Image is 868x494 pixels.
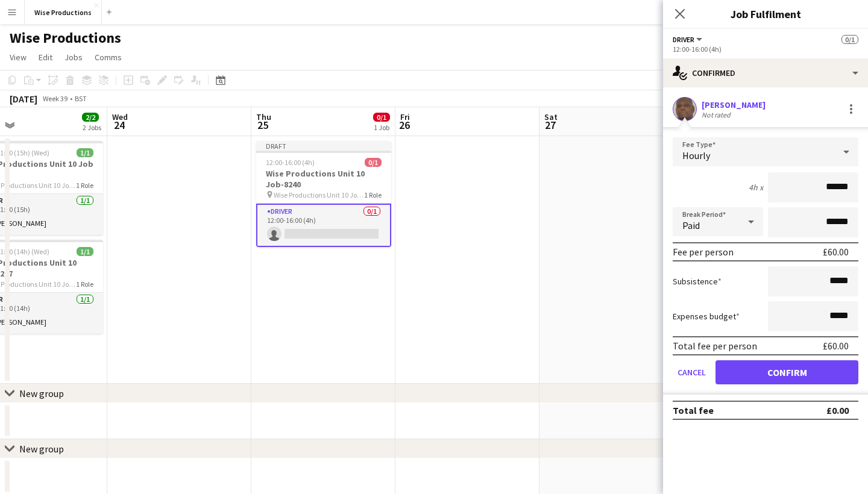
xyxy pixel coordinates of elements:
[75,94,87,103] div: BST
[10,93,37,105] div: [DATE]
[60,49,87,65] a: Jobs
[673,35,694,44] span: Driver
[702,99,766,110] div: [PERSON_NAME]
[83,123,101,132] div: 2 Jobs
[274,190,364,199] span: Wise Productions Unit 10 Job-8240
[76,181,93,190] span: 1 Role
[77,148,93,157] span: 1/1
[19,387,64,399] div: New group
[663,58,868,87] div: Confirmed
[823,340,849,352] div: £60.00
[673,45,858,54] div: 12:00-16:00 (4h)
[673,404,714,416] div: Total fee
[112,111,128,122] span: Wed
[19,443,64,455] div: New group
[673,35,704,44] button: Driver
[841,35,858,44] span: 0/1
[10,52,27,63] span: View
[682,149,710,161] span: Hourly
[374,123,389,132] div: 1 Job
[254,118,271,132] span: 25
[256,111,271,122] span: Thu
[400,111,410,122] span: Fri
[373,113,390,122] span: 0/1
[34,49,57,65] a: Edit
[90,49,127,65] a: Comms
[365,158,382,167] span: 0/1
[110,118,128,132] span: 24
[673,340,757,352] div: Total fee per person
[39,52,52,63] span: Edit
[682,219,700,231] span: Paid
[25,1,102,24] button: Wise Productions
[715,360,858,384] button: Confirm
[544,111,558,122] span: Sat
[749,182,763,193] div: 4h x
[40,94,70,103] span: Week 39
[256,141,391,247] app-job-card: Draft12:00-16:00 (4h)0/1Wise Productions Unit 10 Job-8240 Wise Productions Unit 10 Job-82401 Role...
[702,110,733,119] div: Not rated
[823,246,849,258] div: £60.00
[95,52,122,63] span: Comms
[673,276,722,287] label: Subsistence
[398,118,410,132] span: 26
[64,52,83,63] span: Jobs
[673,311,740,322] label: Expenses budget
[673,246,734,258] div: Fee per person
[673,360,711,384] button: Cancel
[256,168,391,190] h3: Wise Productions Unit 10 Job-8240
[5,49,31,65] a: View
[10,29,121,47] h1: Wise Productions
[256,204,391,247] app-card-role: Driver0/112:00-16:00 (4h)
[77,247,93,256] span: 1/1
[76,280,93,289] span: 1 Role
[364,190,382,199] span: 1 Role
[82,113,99,122] span: 2/2
[266,158,315,167] span: 12:00-16:00 (4h)
[826,404,849,416] div: £0.00
[542,118,558,132] span: 27
[663,6,868,22] h3: Job Fulfilment
[256,141,391,151] div: Draft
